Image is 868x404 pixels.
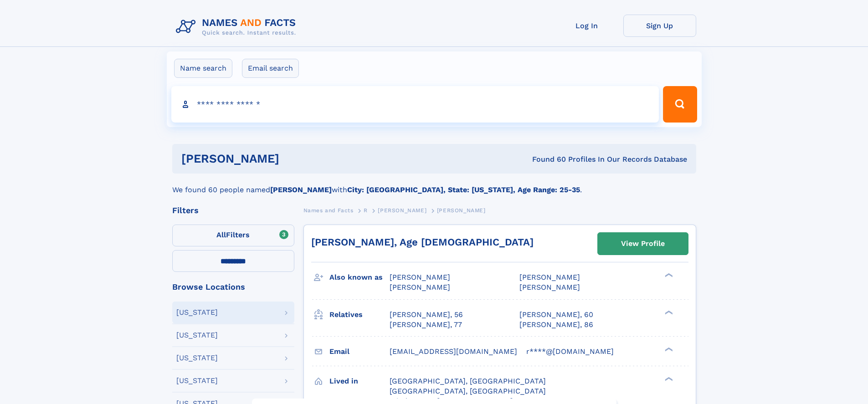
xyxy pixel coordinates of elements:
[303,205,354,216] a: Names and Facts
[390,347,517,356] span: [EMAIL_ADDRESS][DOMAIN_NAME]
[378,205,426,216] a: [PERSON_NAME]
[378,207,426,214] span: [PERSON_NAME]
[347,185,580,194] b: City: [GEOGRAPHIC_DATA], State: [US_STATE], Age Range: 25-35
[174,59,232,78] label: Name search
[390,310,463,320] a: [PERSON_NAME], 56
[181,153,406,164] h1: [PERSON_NAME]
[390,320,462,330] a: [PERSON_NAME], 77
[406,154,687,164] div: Found 60 Profiles In Our Records Database
[519,273,580,281] span: [PERSON_NAME]
[176,354,218,362] div: [US_STATE]
[519,283,580,291] span: [PERSON_NAME]
[329,344,390,359] h3: Email
[519,310,593,320] a: [PERSON_NAME], 60
[172,206,294,215] div: Filters
[390,283,450,291] span: [PERSON_NAME]
[550,15,623,37] a: Log In
[364,207,368,214] span: R
[621,233,665,254] div: View Profile
[216,230,226,239] span: All
[270,185,332,194] b: [PERSON_NAME]
[364,205,368,216] a: R
[519,320,593,330] a: [PERSON_NAME], 86
[311,236,534,248] a: [PERSON_NAME], Age [DEMOGRAPHIC_DATA]
[390,377,546,385] span: [GEOGRAPHIC_DATA], [GEOGRAPHIC_DATA]
[171,86,659,123] input: search input
[329,373,390,389] h3: Lived in
[172,225,294,246] label: Filters
[598,233,688,255] a: View Profile
[390,273,450,281] span: [PERSON_NAME]
[663,86,697,123] button: Search Button
[663,272,673,278] div: ❯
[437,207,486,214] span: [PERSON_NAME]
[329,307,390,322] h3: Relatives
[663,309,673,315] div: ❯
[172,283,294,291] div: Browse Locations
[176,377,218,384] div: [US_STATE]
[623,15,696,37] a: Sign Up
[663,346,673,352] div: ❯
[172,15,303,39] img: Logo Names and Facts
[176,309,218,316] div: [US_STATE]
[176,332,218,339] div: [US_STATE]
[663,376,673,382] div: ❯
[390,387,546,395] span: [GEOGRAPHIC_DATA], [GEOGRAPHIC_DATA]
[172,174,696,195] div: We found 60 people named with .
[242,59,299,78] label: Email search
[329,270,390,285] h3: Also known as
